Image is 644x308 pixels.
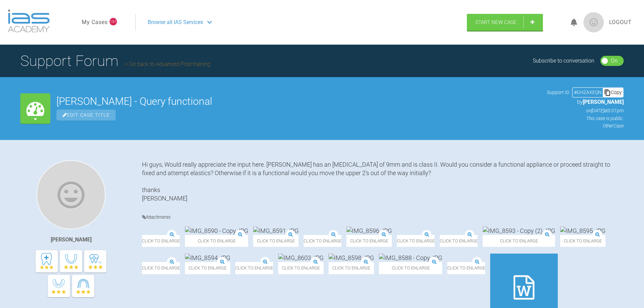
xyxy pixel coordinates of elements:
span: 181 [110,18,117,25]
span: Edit Case Title [56,110,116,121]
h1: Support Forum [20,49,210,73]
span: [PERSON_NAME] [583,99,624,105]
img: IMG_8588 - Copy.JPG [379,254,442,262]
a: My Cases [82,18,108,27]
div: # GHZAXEQN [573,89,603,96]
div: [PERSON_NAME] [51,235,92,244]
span: Click to enlarge [483,235,555,247]
img: Eamon OReilly [37,160,105,229]
div: Subscribe to conversation [533,56,594,65]
img: logo-light.3e3ef733.png [8,9,50,32]
span: Click to enlarge [185,262,230,274]
span: Click to enlarge [304,235,341,247]
span: Click to enlarge [142,235,180,247]
span: Click to enlarge [278,262,324,274]
img: IMG_8594.JPG [185,254,230,262]
p: Other Case [547,122,624,129]
span: Click to enlarge [253,235,299,247]
span: Start New Case [475,19,517,25]
a: Logout [609,18,632,27]
div: Copy [603,88,623,97]
div: On [611,56,618,65]
span: Click to enlarge [440,235,478,247]
span: Click to enlarge [560,235,605,247]
h4: Attachments [142,213,624,221]
p: This case is public. [547,115,624,122]
img: IMG_8590 - Copy.JPG [185,227,248,235]
img: IMG_8598.JPG [329,254,374,262]
span: Click to enlarge [185,235,248,247]
div: Hi guys, Would really appreciate the input here. [PERSON_NAME] has an [MEDICAL_DATA] of 9mm and i... [142,160,624,203]
img: profile.png [583,12,604,32]
span: Browse all IAS Services [148,18,203,27]
span: Click to enlarge [329,262,374,274]
h2: [PERSON_NAME] - Query functional [56,96,541,106]
span: Click to enlarge [379,262,442,274]
img: IMG_8603.JPG [278,254,324,262]
span: Support ID [547,89,569,96]
img: IMG_8595.JPG [560,227,605,235]
p: by [547,98,624,106]
span: Click to enlarge [142,262,180,274]
a: Go back to Advanced Post-training [125,61,210,67]
img: IMG_8593 - Copy (2).JPG [483,227,555,235]
p: on [DATE] at 5:01pm [547,107,624,114]
span: Click to enlarge [397,235,435,247]
img: IMG_8591.JPG [253,227,299,235]
span: Click to enlarge [447,262,485,274]
a: Start New Case [467,14,543,31]
span: Click to enlarge [235,262,273,274]
span: Click to enlarge [347,235,392,247]
img: IMG_8596.JPG [347,227,392,235]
